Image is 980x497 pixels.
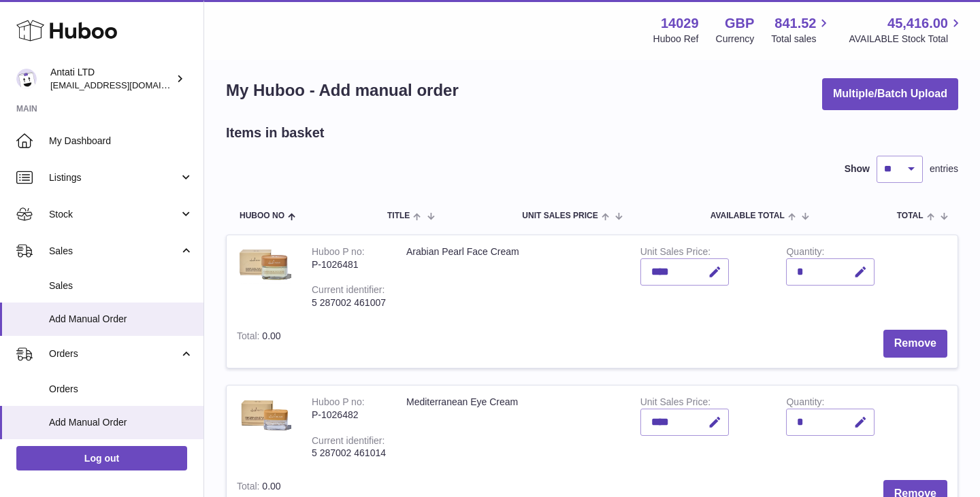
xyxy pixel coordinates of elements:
span: AVAILABLE Stock Total [849,33,964,46]
label: Show [845,162,870,175]
div: Huboo P no [312,396,365,411]
span: Sales [49,245,179,258]
div: Current identifier [312,284,385,298]
td: Arabian Pearl Face Cream [396,235,630,320]
div: 5 287002 461007 [312,296,386,309]
label: Unit Sales Price [640,246,710,260]
span: Listings [49,171,179,184]
label: Total [237,330,262,345]
span: Total [897,211,924,220]
span: Sales [49,279,193,292]
label: Total [237,481,262,495]
span: Title [387,211,410,220]
span: Add Manual Order [49,416,193,429]
div: Huboo P no [312,246,365,260]
div: 5 287002 461014 [312,447,386,460]
img: Arabian Pearl Face Cream [237,245,291,284]
span: [EMAIL_ADDRESS][DOMAIN_NAME] [50,80,200,90]
strong: GBP [725,14,754,33]
span: 45,416.00 [887,14,948,33]
label: Quantity [786,396,824,411]
img: Mediterranean Eye Cream [237,396,291,434]
span: Unit Sales Price [522,211,598,220]
img: toufic@antatiskin.com [16,69,37,89]
a: 841.52 Total sales [771,14,832,46]
span: 0.00 [262,481,280,492]
a: Log out [16,446,187,470]
div: P-1026482 [312,409,386,422]
span: Orders [49,383,193,396]
a: 45,416.00 AVAILABLE Stock Total [849,14,964,46]
label: Unit Sales Price [640,396,710,411]
td: Mediterranean Eye Cream [396,385,630,470]
span: Add Manual Order [49,313,193,326]
span: AVAILABLE Total [710,211,785,220]
strong: 14029 [661,14,699,33]
span: Orders [49,347,179,360]
span: 0.00 [262,330,280,341]
span: 841.52 [774,14,816,33]
span: Stock [49,208,179,221]
div: Antati LTD [50,66,173,92]
span: Total sales [771,33,832,46]
span: My Dashboard [49,135,193,148]
div: Huboo Ref [653,33,699,46]
label: Quantity [786,246,824,260]
span: entries [930,162,958,175]
div: Current identifier [312,435,385,449]
div: Currency [716,33,755,46]
h2: Items in basket [226,124,325,142]
h1: My Huboo - Add manual order [226,80,459,101]
button: Multiple/Batch Upload [822,78,958,110]
span: Huboo no [240,211,284,220]
button: Remove [883,330,947,358]
div: P-1026481 [312,258,386,271]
